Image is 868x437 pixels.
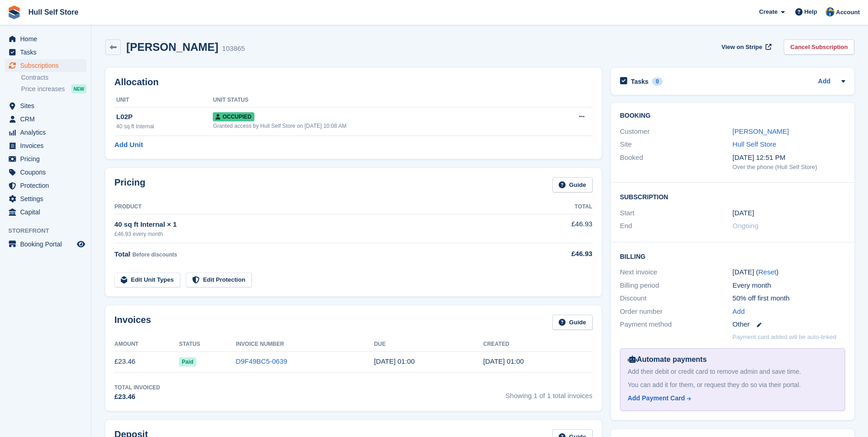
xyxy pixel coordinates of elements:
[733,127,789,135] a: [PERSON_NAME]
[20,59,75,72] span: Subscriptions
[116,112,213,122] div: L02P
[374,337,483,352] th: Due
[222,44,245,54] div: 103865
[116,122,213,131] div: 40 sq ft Internal
[620,112,845,120] h2: Booking
[179,337,236,352] th: Status
[21,84,86,94] a: Price increases NEW
[733,208,754,218] time: 2025-08-28 00:00:00 UTC
[5,46,86,59] a: menu
[758,268,776,276] a: Reset
[374,357,415,365] time: 2025-08-29 00:00:00 UTC
[628,354,837,365] div: Automate payments
[236,357,287,365] a: D9F49BC5-0639
[114,77,593,87] h2: Allocation
[213,112,254,121] span: Occupied
[620,153,733,172] div: Booked
[620,251,845,261] h2: Billing
[483,337,593,352] th: Created
[179,357,196,366] span: Paid
[75,239,86,250] a: Preview store
[5,126,86,139] a: menu
[114,230,529,238] div: £46.93 every month
[784,39,854,55] a: Cancel Subscription
[5,33,86,45] a: menu
[186,273,252,288] a: Edit Protection
[818,76,830,87] a: Add
[5,206,86,218] a: menu
[114,93,213,108] th: Unit
[114,200,529,214] th: Product
[71,84,86,93] div: NEW
[733,163,845,172] div: Over the phone (Hull Self Store)
[114,250,130,258] span: Total
[620,293,733,304] div: Discount
[126,41,218,53] h2: [PERSON_NAME]
[759,7,777,16] span: Create
[5,99,86,112] a: menu
[836,8,860,17] span: Account
[733,222,759,229] span: Ongoing
[718,39,773,55] a: View on Stripe
[529,249,593,259] div: £46.93
[628,367,837,377] div: Add their debit or credit card to remove admin and save time.
[620,139,733,150] div: Site
[804,7,817,16] span: Help
[114,383,160,392] div: Total Invoiced
[628,380,837,390] div: You can add it for them, or request they do so via their portal.
[620,267,733,278] div: Next invoice
[620,306,733,317] div: Order number
[20,99,75,112] span: Sites
[20,46,75,59] span: Tasks
[5,166,86,179] a: menu
[529,200,593,214] th: Total
[114,140,143,150] a: Add Unit
[620,208,733,218] div: Start
[733,319,845,330] div: Other
[20,166,75,179] span: Coupons
[20,153,75,165] span: Pricing
[733,280,845,291] div: Every month
[236,337,374,352] th: Invoice Number
[733,293,845,304] div: 50% off first month
[631,77,649,86] h2: Tasks
[20,126,75,139] span: Analytics
[483,357,524,365] time: 2025-08-28 00:00:06 UTC
[733,267,845,278] div: [DATE] ( )
[20,113,75,126] span: CRM
[628,393,685,403] div: Add Payment Card
[213,122,545,130] div: Granted access by Hull Self Store on [DATE] 10:08 AM
[620,126,733,137] div: Customer
[5,113,86,126] a: menu
[213,93,545,108] th: Unit Status
[20,192,75,205] span: Settings
[552,177,593,192] a: Guide
[21,73,86,82] a: Contracts
[5,238,86,251] a: menu
[114,177,146,192] h2: Pricing
[132,251,177,258] span: Before discounts
[114,337,179,352] th: Amount
[733,333,836,342] p: Payment card added will be auto-linked
[5,153,86,165] a: menu
[5,179,86,192] a: menu
[114,315,151,330] h2: Invoices
[620,319,733,330] div: Payment method
[733,306,745,317] a: Add
[114,273,180,288] a: Edit Unit Types
[722,43,762,52] span: View on Stripe
[20,179,75,192] span: Protection
[529,214,593,243] td: £46.93
[114,351,179,372] td: £23.46
[114,219,529,230] div: 40 sq ft Internal × 1
[506,383,593,402] span: Showing 1 of 1 total invoices
[25,5,82,20] a: Hull Self Store
[652,77,663,86] div: 0
[20,206,75,218] span: Capital
[8,226,91,235] span: Storefront
[5,192,86,205] a: menu
[20,33,75,45] span: Home
[620,192,845,201] h2: Subscription
[20,139,75,152] span: Invoices
[21,85,65,93] span: Price increases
